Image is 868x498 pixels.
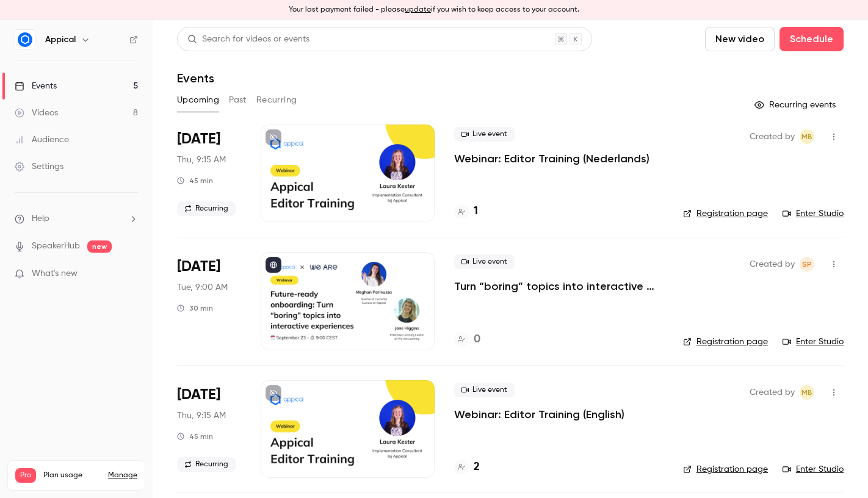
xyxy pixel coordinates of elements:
a: Registration page [683,336,768,348]
span: MB [801,129,812,144]
div: Oct 9 Thu, 9:15 AM (Europe/Amsterdam) [177,380,241,478]
a: 2 [454,459,480,475]
li: help-dropdown-opener [15,212,138,225]
img: Appical [15,30,35,49]
a: 1 [454,203,478,220]
div: Search for videos or events [187,33,309,46]
div: 30 min [177,303,213,313]
h4: 0 [474,331,480,348]
a: Enter Studio [783,336,844,348]
span: Thu, 9:15 AM [177,410,226,422]
button: Recurring [256,90,297,110]
button: Recurring events [749,95,844,115]
div: 45 min [177,176,213,186]
span: Created by [750,385,795,400]
div: Sep 11 Thu, 9:15 AM (Europe/Amsterdam) [177,125,241,222]
h4: 1 [474,203,478,220]
div: Sep 23 Tue, 9:00 AM (Europe/Amsterdam) [177,252,241,350]
span: Created by [750,129,795,144]
h1: Events [177,71,214,85]
a: Webinar: Editor Training (Nederlands) [454,151,649,166]
span: [DATE] [177,385,220,405]
span: Live event [454,383,515,397]
div: Videos [15,107,58,119]
button: Upcoming [177,90,219,110]
span: Live event [454,254,515,269]
a: Turn “boring” topics into interactive experiences [454,279,664,294]
a: Webinar: Editor Training (English) [454,407,624,422]
iframe: Noticeable Trigger [123,269,138,280]
span: Pro [15,468,36,483]
span: SP [802,257,812,272]
span: [DATE] [177,257,220,276]
span: Recurring [177,457,236,472]
div: Settings [15,161,63,173]
span: Live event [454,127,515,142]
a: Registration page [683,463,768,475]
span: Tue, 9:00 AM [177,281,228,294]
p: Your last payment failed - please if you wish to keep access to your account. [289,4,579,15]
span: What's new [32,267,78,280]
span: MB [801,385,812,400]
a: Registration page [683,208,768,220]
a: Enter Studio [783,463,844,475]
a: 0 [454,331,480,348]
h6: Appical [45,34,76,46]
button: update [405,4,431,15]
a: Enter Studio [783,208,844,220]
a: SpeakerHub [32,240,80,253]
span: Thu, 9:15 AM [177,154,226,166]
span: Recurring [177,201,236,216]
span: Plan usage [43,471,101,480]
span: new [87,240,112,253]
div: Audience [15,134,69,146]
span: [DATE] [177,129,220,149]
span: Milo Baars [800,385,814,400]
span: Help [32,212,49,225]
button: Schedule [779,27,844,51]
span: Created by [750,257,795,272]
button: Past [229,90,247,110]
span: Shanice Peters-Keijlard [800,257,814,272]
span: Milo Baars [800,129,814,144]
button: New video [705,27,775,51]
h4: 2 [474,459,480,475]
a: Manage [108,471,137,480]
div: Events [15,80,57,92]
div: 45 min [177,431,213,441]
